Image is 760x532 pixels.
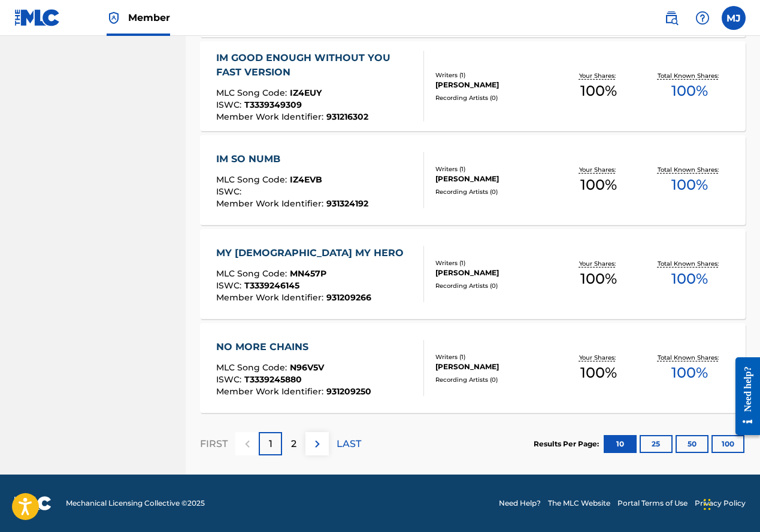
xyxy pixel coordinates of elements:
[216,280,244,291] span: ISWC :
[700,475,760,532] iframe: Chat Widget
[200,135,746,225] a: IM SO NUMBMLC Song Code:IZ4EVBISWC:Member Work Identifier:931324192Writers (1)[PERSON_NAME]Record...
[244,280,299,291] span: T3339246145
[435,187,553,196] div: Recording Artists ( 0 )
[534,439,602,449] p: Results Per Page:
[658,259,722,268] p: Total Known Shares:
[579,165,619,174] p: Your Shares:
[580,174,617,196] span: 100 %
[290,87,322,98] span: IZ4EUY
[200,323,746,413] a: NO MORE CHAINSMLC Song Code:N96V5VISWC:T3339245880Member Work Identifier:931209250Writers (1)[PER...
[290,362,324,373] span: N96V5V
[216,340,371,354] div: NO MORE CHAINS
[326,111,368,122] span: 931216302
[290,174,322,185] span: IZ4EVB
[658,353,722,362] p: Total Known Shares:
[244,99,302,110] span: T3339349309
[14,496,52,510] img: logo
[671,174,708,196] span: 100 %
[579,259,619,268] p: Your Shares:
[711,435,744,453] button: 100
[216,152,368,166] div: IM SO NUMB
[435,361,553,372] div: [PERSON_NAME]
[580,362,617,384] span: 100 %
[66,498,205,509] span: Mechanical Licensing Collective © 2025
[216,87,290,98] span: MLC Song Code :
[435,174,553,184] div: [PERSON_NAME]
[659,6,683,30] a: Public Search
[617,498,688,509] a: Portal Terms of Use
[216,186,244,197] span: ISWC :
[326,198,368,209] span: 931324192
[579,353,619,362] p: Your Shares:
[216,246,410,260] div: MY [DEMOGRAPHIC_DATA] MY HERO
[604,435,637,453] button: 10
[216,111,326,122] span: Member Work Identifier :
[200,41,746,131] a: IM GOOD ENOUGH WITHOUT YOU FAST VERSIONMLC Song Code:IZ4EUYISWC:T3339349309Member Work Identifier...
[435,93,553,102] div: Recording Artists ( 0 )
[435,165,553,174] div: Writers ( 1 )
[216,198,326,209] span: Member Work Identifier :
[337,437,361,451] p: LAST
[216,174,290,185] span: MLC Song Code :
[580,268,617,290] span: 100 %
[326,386,371,397] span: 931209250
[691,6,714,30] div: Help
[216,292,326,303] span: Member Work Identifier :
[671,80,708,102] span: 100 %
[216,374,244,385] span: ISWC :
[216,268,290,279] span: MLC Song Code :
[216,362,290,373] span: MLC Song Code :
[676,435,708,453] button: 50
[269,437,272,451] p: 1
[658,71,722,80] p: Total Known Shares:
[548,498,610,509] a: The MLC Website
[216,51,413,80] div: IM GOOD ENOUGH WITHOUT YOU FAST VERSION
[107,11,121,25] img: Top Rightsholder
[200,229,746,319] a: MY [DEMOGRAPHIC_DATA] MY HEROMLC Song Code:MN457PISWC:T3339246145Member Work Identifier:931209266...
[435,352,553,361] div: Writers ( 1 )
[695,11,710,25] img: help
[671,362,708,384] span: 100 %
[640,435,673,453] button: 25
[326,292,371,303] span: 931209266
[290,268,326,279] span: MN457P
[658,165,722,174] p: Total Known Shares:
[664,11,679,25] img: search
[435,281,553,290] div: Recording Artists ( 0 )
[435,71,553,80] div: Writers ( 1 )
[291,437,296,451] p: 2
[216,386,326,397] span: Member Work Identifier :
[310,437,325,451] img: right
[695,498,746,509] a: Privacy Policy
[14,9,60,26] img: MLC Logo
[726,348,760,445] iframe: Resource Center
[671,268,708,290] span: 100 %
[216,99,244,110] span: ISWC :
[244,374,302,385] span: T3339245880
[722,6,746,30] div: User Menu
[579,71,619,80] p: Your Shares:
[435,267,553,278] div: [PERSON_NAME]
[200,437,228,451] p: FIRST
[499,498,541,509] a: Need Help?
[435,375,553,384] div: Recording Artists ( 0 )
[435,80,553,90] div: [PERSON_NAME]
[580,80,617,102] span: 100 %
[704,487,711,522] div: Drag
[435,259,553,267] div: Writers ( 1 )
[128,11,170,25] span: Member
